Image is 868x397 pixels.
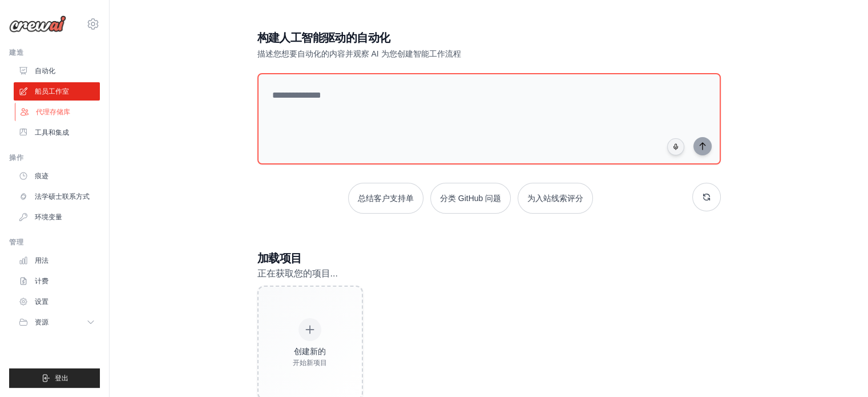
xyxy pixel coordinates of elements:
[35,277,49,285] font: 计费
[430,183,511,214] button: 分类 GitHub 问题
[15,103,101,121] a: 代理存储库
[14,313,100,331] button: 资源
[14,292,100,311] a: 设置
[35,256,49,264] font: 用法
[35,193,90,200] font: 法学硕士联系方式
[35,318,49,326] font: 资源
[440,194,501,203] font: 分类 GitHub 问题
[14,62,100,80] a: 自动化
[293,359,327,367] font: 开始新项目
[294,347,326,356] font: 创建新的
[14,208,100,226] a: 环境变量
[257,31,390,44] font: 构建人工智能驱动的自动化
[14,251,100,270] a: 用法
[14,82,100,101] a: 船员工作室
[667,138,684,155] button: 点击说出您的自动化想法
[55,374,68,382] font: 登出
[14,167,100,185] a: 痕迹
[35,172,49,180] font: 痕迹
[36,108,70,116] font: 代理存储库
[348,183,423,214] button: 总结客户支持单
[9,238,23,246] font: 管理
[257,252,302,264] font: 加载项目
[14,272,100,290] a: 计费
[257,268,338,278] font: 正在获取您的项目...
[527,194,583,203] font: 为入站线索评分
[35,213,62,221] font: 环境变量
[358,194,414,203] font: 总结客户支持单
[9,15,66,33] img: 标识
[9,368,100,388] button: 登出
[14,187,100,206] a: 法学硕士联系方式
[35,298,49,306] font: 设置
[35,87,69,95] font: 船员工作室
[35,129,69,137] font: 工具和集成
[9,154,23,162] font: 操作
[518,183,593,214] button: 为入站线索评分
[9,49,23,57] font: 建造
[35,67,55,75] font: 自动化
[257,49,461,58] font: 描述您想要自动化的内容并观察 AI 为您创建智能工作流程
[692,183,721,211] button: 获取新建议
[14,123,100,142] a: 工具和集成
